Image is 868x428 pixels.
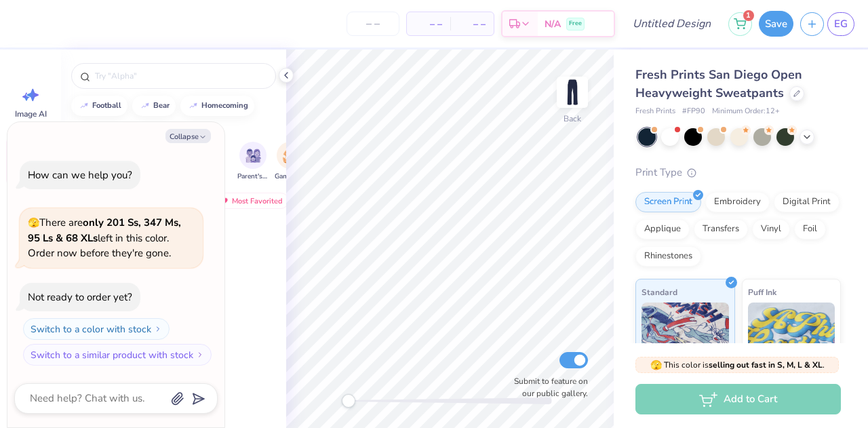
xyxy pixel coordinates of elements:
[92,102,121,109] div: football
[283,148,298,163] img: Game Day Image
[71,96,127,116] button: football
[188,102,199,110] img: trend_line.gif
[23,318,170,340] button: Switch to a color with stock
[415,17,442,31] span: – –
[196,351,204,359] img: Switch to a similar product with stock
[237,142,269,182] div: filter for Parent's Weekend
[275,142,306,182] button: filter button
[507,375,588,400] label: Submit to feature on our public gallery.
[682,106,705,117] span: # FP90
[635,165,841,180] div: Print Type
[154,325,162,333] img: Switch to a color with stock
[342,394,355,408] div: Accessibility label
[635,106,675,117] span: Fresh Prints
[622,10,722,37] input: Untitled Design
[28,290,132,304] div: Not ready to order yet?
[759,11,793,37] button: Save
[28,216,181,260] span: There are left in this color. Order now before they're gone.
[642,285,677,299] span: Standard
[635,192,701,212] div: Screen Print
[748,303,835,370] img: Puff Ink
[140,102,151,110] img: trend_line.gif
[743,10,754,21] span: 1
[347,12,399,36] input: – –
[752,219,790,239] div: Vinyl
[165,129,211,143] button: Collapse
[650,359,662,372] span: 🫣
[132,96,176,116] button: bear
[28,216,181,245] strong: only 201 Ss, 347 Ms, 95 Ls & 68 XLs
[569,19,582,28] span: Free
[245,148,261,163] img: Parent's Weekend Image
[275,142,306,182] div: filter for Game Day
[564,113,581,125] div: Back
[23,344,212,366] button: Switch to a similar product with stock
[748,285,776,299] span: Puff Ink
[712,106,780,117] span: Minimum Order: 12 +
[28,168,132,182] div: How can we help you?
[212,193,289,209] div: Most Favorited
[15,109,47,119] span: Image AI
[275,172,306,182] span: Game Day
[635,246,701,267] div: Rhinestones
[827,12,854,36] a: EG
[201,102,248,109] div: homecoming
[458,17,486,31] span: – –
[694,219,748,239] div: Transfers
[237,172,269,182] span: Parent's Weekend
[709,359,823,370] strong: selling out fast in S, M, L & XL
[28,216,39,229] span: 🫣
[794,219,826,239] div: Foil
[180,96,254,116] button: homecoming
[153,102,170,109] div: bear
[237,142,269,182] button: filter button
[94,69,267,83] input: Try "Alpha"
[79,102,90,110] img: trend_line.gif
[635,219,690,239] div: Applique
[559,79,586,106] img: Back
[774,192,840,212] div: Digital Print
[728,12,752,36] button: 1
[642,303,729,370] img: Standard
[650,359,825,371] span: This color is .
[545,17,561,31] span: N/A
[834,16,848,32] span: EG
[635,66,802,101] span: Fresh Prints San Diego Open Heavyweight Sweatpants
[705,192,770,212] div: Embroidery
